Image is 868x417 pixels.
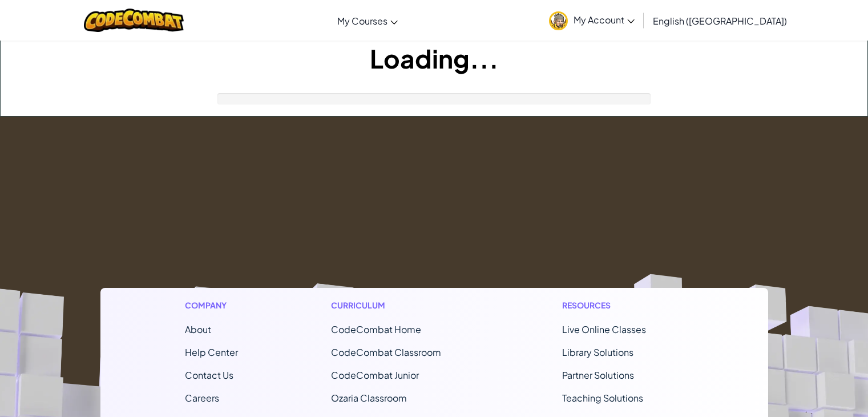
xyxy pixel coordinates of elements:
a: CodeCombat Junior [331,369,419,381]
img: CodeCombat logo [84,9,184,32]
a: Library Solutions [562,346,633,358]
span: My Courses [337,15,387,27]
a: Help Center [185,346,238,358]
h1: Resources [562,299,684,311]
h1: Loading... [1,41,867,76]
span: My Account [574,14,635,26]
a: My Account [543,2,640,38]
a: Teaching Solutions [562,392,643,404]
img: avatar [549,11,568,30]
h1: Curriculum [331,299,469,311]
span: Contact Us [185,369,233,381]
a: Ozaria Classroom [331,392,407,404]
a: CodeCombat Classroom [331,346,441,358]
h1: Company [185,299,238,311]
a: My Courses [332,5,403,36]
span: CodeCombat Home [331,323,421,335]
a: About [185,323,211,335]
a: Live Online Classes [562,323,646,335]
span: English ([GEOGRAPHIC_DATA]) [653,15,787,27]
a: Careers [185,392,219,404]
a: Partner Solutions [562,369,634,381]
a: English ([GEOGRAPHIC_DATA]) [647,5,793,36]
